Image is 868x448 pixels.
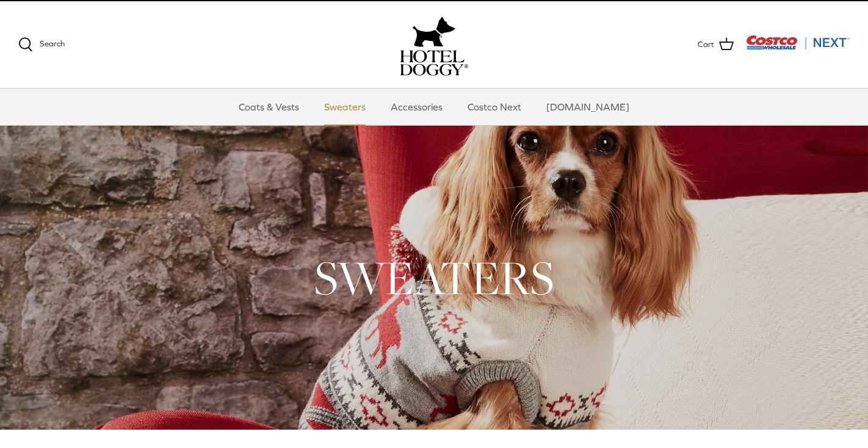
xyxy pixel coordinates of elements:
span: Search [40,39,65,48]
a: hoteldoggy.com hoteldoggycom [400,13,468,76]
a: Sweaters [313,89,377,125]
a: Accessories [380,89,454,125]
a: Coats & Vests [228,89,310,125]
img: hoteldoggycom [400,50,468,76]
a: Cart [698,37,734,52]
a: Visit Costco Next [746,43,850,52]
a: Costco Next [457,89,532,125]
a: [DOMAIN_NAME] [535,89,640,125]
img: hoteldoggy.com [413,13,455,50]
a: Search [18,37,65,52]
img: Costco Next [746,35,850,50]
span: Cart [698,38,714,51]
h1: SWEATERS [18,248,850,308]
